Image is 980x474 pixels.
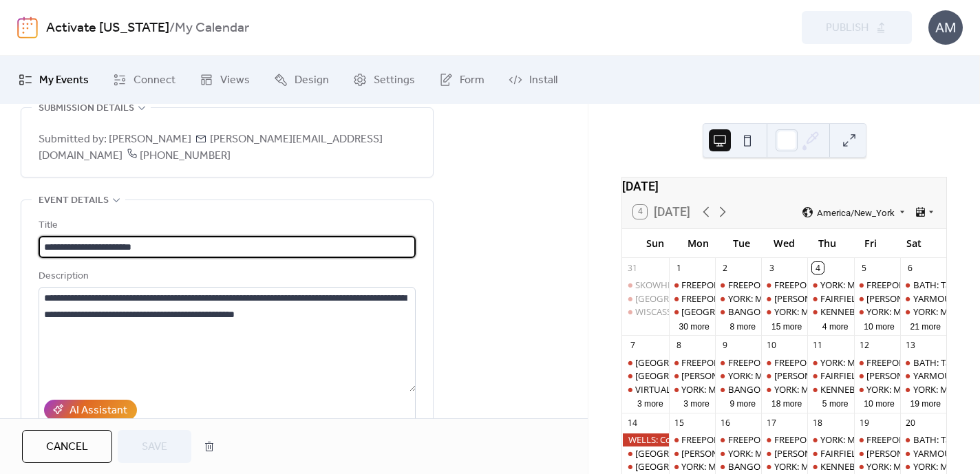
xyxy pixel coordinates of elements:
span: Design [295,72,329,89]
div: BANGOR: Weekly peaceful protest [728,460,869,473]
div: FREEPORT: AM and PM Rush Hour Brigade. Click for times! [854,356,900,369]
div: [PERSON_NAME]: NO I.C.E in [PERSON_NAME] [681,369,869,382]
span: Views [220,72,250,89]
div: FREEPORT: Visibility Brigade Standout [761,433,807,446]
div: FAIRFIELD: Stop The Coup [820,369,928,382]
div: [GEOGRAPHIC_DATA]: Support Palestine Weekly Standout [635,356,874,369]
div: BANGOR: Weekly peaceful protest [728,383,869,396]
div: Description [39,268,413,285]
div: 2 [719,262,731,274]
div: 5 [858,262,870,274]
div: YORK: Morning Resistance at Town Center [715,447,761,460]
div: YORK: Morning Resistance at Town Center [900,383,946,396]
div: Title [39,217,413,234]
div: YORK: Morning Resistance at Town Center [669,383,715,396]
a: Views [189,61,260,98]
div: 17 [766,418,778,429]
div: YORK: Morning Resistance at Town Center [761,460,807,473]
div: FREEPORT: AM and PM Visibility Bridge Brigade. Click for times! [681,356,937,369]
div: KENNEBUNK: Stand Out [807,460,853,473]
a: Design [264,61,339,98]
div: WELLS: NO I.C.E in Wells [854,292,900,305]
div: AI Assistant [70,402,127,419]
div: SKOWHEGAN: Central Maine Labor Council Day BBQ [622,279,668,291]
div: LISBON FALLS: Labor Day Rally [669,305,715,318]
div: FREEPORT: Visibility Brigade Standout [761,356,807,369]
div: BATH: Tabling at the Bath Farmers Market [900,279,946,291]
div: YORK: Morning Resistance at Town Center [807,279,853,291]
div: [GEOGRAPHIC_DATA]: [PERSON_NAME][GEOGRAPHIC_DATA] Porchfest [635,369,929,382]
span: Submitted by: [PERSON_NAME] [PERSON_NAME][EMAIL_ADDRESS][DOMAIN_NAME] [39,131,416,164]
div: YARMOUTH: Saturday Weekly Rally - Resist Hate - Support Democracy [900,292,946,305]
div: FREEPORT: AM and PM Visibility Bridge Brigade. Click for times! [669,433,715,446]
div: FREEPORT: Visibility Labor Day Fight for Workers [669,292,715,305]
button: 30 more [673,319,714,332]
div: 4 [812,262,824,274]
div: BELFAST: Support Palestine Weekly Standout [622,447,668,460]
div: 7 [627,340,639,352]
div: FREEPORT: Visibility Brigade Standout [761,279,807,291]
button: 8 more [724,319,761,332]
div: FREEPORT: VISIBILITY FREEPORT Stand for Democracy! [728,279,952,291]
div: [PERSON_NAME]: NO I.C.E in [PERSON_NAME] [774,447,962,460]
div: Sat [892,229,935,257]
b: My Calendar [175,15,249,41]
span: Event details [39,193,109,209]
div: FAIRFIELD: Stop The Coup [807,292,853,305]
div: KENNEBUNK: Stand Out [820,460,921,473]
a: My Events [8,61,99,98]
div: YORK: Morning Resistance at Town Center [761,305,807,318]
div: BANGOR: Weekly peaceful protest [715,383,761,396]
div: 16 [719,418,731,429]
div: 13 [904,340,916,352]
div: WELLS: NO I.C.E in Wells [761,447,807,460]
div: [GEOGRAPHIC_DATA]: [DATE] Rally [681,305,824,318]
div: YORK: Morning Resistance at Town Center [761,383,807,396]
div: YORK: Morning Resistance at [GEOGRAPHIC_DATA] [728,292,937,305]
div: WELLS: NO I.C.E in Wells [854,369,900,382]
button: 9 more [724,396,761,409]
div: [PERSON_NAME]: NO I.C.E in [PERSON_NAME] [774,292,962,305]
span: Form [460,72,484,89]
span: Cancel [46,439,88,455]
div: [GEOGRAPHIC_DATA]: Community Concert and Resource Fair, Rally 4 Recovery [635,460,958,473]
div: BELFAST: Support Palestine Weekly Standout [622,292,668,305]
div: 15 [673,418,685,429]
div: FREEPORT: VISIBILITY FREEPORT Stand for Democracy! [715,433,761,446]
div: Fri [849,229,893,257]
img: logo [17,17,38,39]
div: 11 [812,340,824,352]
div: YORK: Morning Resistance at Town Center [715,292,761,305]
div: SKOWHEGAN: Central [US_STATE] Labor Council Day BBQ [635,279,872,291]
button: 21 more [905,319,946,332]
div: VIRTUAL: The Resistance Lab Organizing Training with [PERSON_NAME] [635,383,926,396]
div: YORK: Morning Resistance at Town Center [669,460,715,473]
span: Submission details [39,100,134,117]
a: Cancel [22,430,112,463]
div: YORK: Morning Resistance at Town Center [807,433,853,446]
div: WELLS: Continuous Sunrise to Sunset No I.C.E. Rally [622,433,668,446]
div: WELLS: NO I.C.E in Wells [761,292,807,305]
div: FREEPORT: AM and PM Rush Hour Brigade. Click for times! [854,433,900,446]
div: FREEPORT: VISIBILITY FREEPORT Stand for Democracy! [728,356,952,369]
button: 18 more [766,396,807,409]
div: 8 [673,340,685,352]
div: FREEPORT: Visibility Brigade Standout [774,279,929,291]
div: FREEPORT: AM and PM Rush Hour Brigade. Click for times! [854,279,900,291]
div: WELLS: NO I.C.E in Wells [669,369,715,382]
button: 5 more [817,396,854,409]
div: [DATE] [622,177,946,195]
div: YORK: Morning Resistance at Town Center [854,383,900,396]
div: BATH: Tabling at the Bath Farmers Market [900,433,946,446]
span: Settings [374,72,415,89]
div: BANGOR: Weekly peaceful protest [715,460,761,473]
div: 9 [719,340,731,352]
div: YARMOUTH: Saturday Weekly Rally - Resist Hate - Support Democracy [900,447,946,460]
div: YORK: Morning Resistance at Town Center [807,356,853,369]
div: 1 [673,262,685,274]
div: BANGOR: Weekly peaceful protest [728,305,869,318]
div: BELFAST: Support Palestine Weekly Standout [622,356,668,369]
div: WELLS: NO I.C.E in Wells [669,447,715,460]
button: 15 more [766,319,807,332]
a: Connect [103,61,186,98]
